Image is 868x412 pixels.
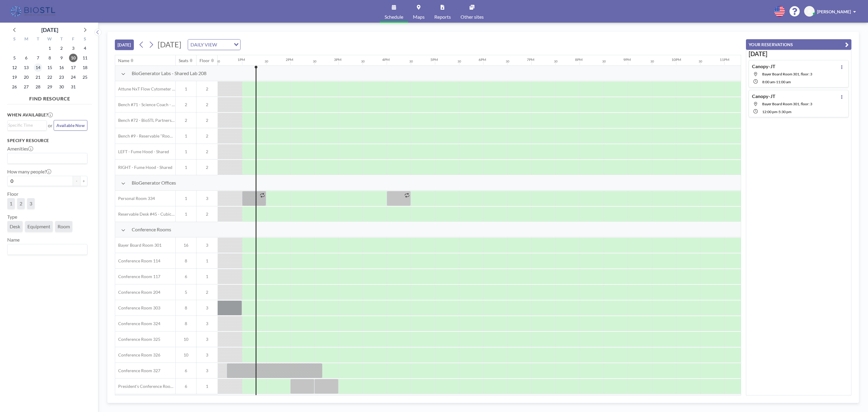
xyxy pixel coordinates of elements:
[176,384,196,389] span: 6
[9,36,20,43] div: S
[176,165,196,170] span: 1
[749,50,849,58] h3: [DATE]
[554,59,558,63] div: 30
[46,54,54,62] span: Wednesday, October 8, 2025
[197,384,218,389] span: 1
[752,63,775,69] h4: Canopy-JT
[200,58,210,63] div: Floor
[176,352,196,358] span: 10
[197,133,218,139] span: 2
[385,14,403,19] span: Schedule
[720,57,729,62] div: 11PM
[55,36,67,43] div: T
[30,201,32,206] span: 3
[54,120,87,131] button: Available Now
[8,244,87,255] div: Search for option
[10,223,20,229] span: Desk
[458,59,461,63] div: 30
[27,223,50,229] span: Equipment
[46,83,54,91] span: Wednesday, October 29, 2025
[20,36,32,43] div: M
[7,138,87,143] h3: Specify resource
[115,321,160,326] span: Conference Room 324
[115,196,155,201] span: Personal Room 334
[22,54,30,62] span: Monday, October 6, 2025
[118,58,129,63] div: Name
[434,14,451,19] span: Reports
[197,165,218,170] span: 2
[22,73,30,81] span: Monday, October 20, 2025
[115,337,160,342] span: Conference Room 325
[382,57,390,62] div: 4PM
[361,59,365,63] div: 30
[115,242,162,248] span: Bayer Board Room 301
[671,57,681,62] div: 10PM
[313,59,316,63] div: 30
[479,57,486,62] div: 6PM
[10,5,58,17] img: organization-logo
[115,86,175,92] span: Attune NxT Flow Cytometer - Bench #25
[81,73,89,81] span: Saturday, October 25, 2025
[115,133,175,139] span: Bench #9 - Reservable "RoomZilla" Bench
[197,242,218,248] span: 3
[115,290,160,295] span: Conference Room 204
[34,63,42,72] span: Tuesday, October 14, 2025
[197,352,218,358] span: 3
[197,86,218,92] span: 2
[10,54,19,62] span: Sunday, October 5, 2025
[176,274,196,279] span: 6
[81,63,89,72] span: Saturday, October 18, 2025
[115,149,169,154] span: LEFT - Fume Hood - Shared
[176,337,196,342] span: 10
[10,63,19,72] span: Sunday, October 12, 2025
[7,214,17,220] label: Type
[10,201,12,206] span: 1
[176,118,196,123] span: 2
[115,384,175,389] span: President's Conference Room - 109
[34,83,42,91] span: Tuesday, October 28, 2025
[115,258,160,264] span: Conference Room 114
[115,40,134,50] button: [DATE]
[430,57,438,62] div: 5PM
[216,59,220,63] div: 30
[197,290,218,295] span: 2
[7,237,20,243] label: Name
[57,44,66,52] span: Thursday, October 2, 2025
[602,59,606,63] div: 30
[81,44,89,52] span: Saturday, October 4, 2025
[197,211,218,217] span: 2
[44,36,56,43] div: W
[176,102,196,107] span: 2
[176,258,196,264] span: 8
[8,122,43,128] input: Search for option
[176,305,196,311] span: 8
[188,40,240,50] div: Search for option
[41,26,58,34] div: [DATE]
[22,83,30,91] span: Monday, October 27, 2025
[7,191,18,197] label: Floor
[67,36,79,43] div: F
[58,223,70,229] span: Room
[176,196,196,201] span: 1
[413,14,425,19] span: Maps
[69,83,77,91] span: Friday, October 31, 2025
[176,290,196,295] span: 5
[762,102,812,106] span: Bayer Board Room 301, floor: 3
[817,9,851,14] span: [PERSON_NAME]
[69,44,77,52] span: Friday, October 3, 2025
[176,133,196,139] span: 1
[699,59,702,63] div: 30
[10,83,19,91] span: Sunday, October 26, 2025
[197,368,218,373] span: 3
[57,63,66,72] span: Thursday, October 16, 2025
[286,57,293,62] div: 2PM
[575,57,583,62] div: 8PM
[115,368,160,373] span: Conference Room 327
[650,59,654,63] div: 30
[265,59,268,63] div: 30
[115,118,175,123] span: Bench #72 - BioSTL Partnerships & Apprenticeships Bench
[746,39,851,50] button: YOUR RESERVATIONS
[762,109,777,114] span: 12:00 PM
[46,44,54,52] span: Wednesday, October 1, 2025
[7,146,33,152] label: Amenities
